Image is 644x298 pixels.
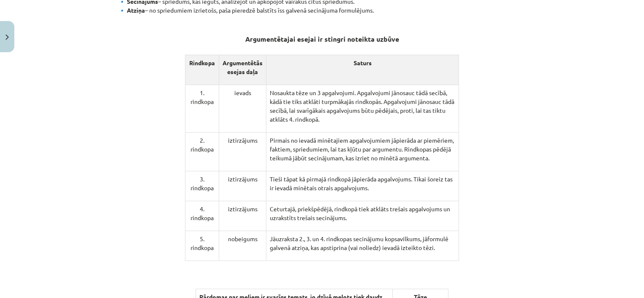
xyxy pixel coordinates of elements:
[270,88,455,124] p: Nosaukta tēze un 3 apgalvojumi. Apgalvojumi jānosauc tādā secībā, kādā tie tiks atklāti turpmākaj...
[354,59,372,67] b: Saturs
[245,35,399,43] strong: Argumentētajai esejai ir stingri noteikta uzbūve
[189,175,215,192] p: 3. rindkopa
[189,234,215,252] p: 5. rindkopa
[5,35,9,40] img: icon-close-lesson-0947bae3869378f0d4975bcd49f059093ad1ed9edebbc8119c70593378902aed.svg
[189,136,215,154] p: 2. rindkopa
[270,175,455,192] p: Tieši tāpat kā pirmajā rindkopā jāpierāda apgalvojums. Tikai šoreiz tas ir ievadā minētais otrais...
[223,175,263,184] p: iztirzājums
[223,136,263,145] p: iztirzājums
[223,88,263,97] p: ievads
[270,136,455,162] p: Pirmais no ievadā minētajiem apgalvojumiem jāpierāda ar piemēriem, faktiem, spriedumiem, lai tas ...
[118,6,145,14] strong: 🔹 Atziņa
[270,205,455,222] p: Ceturtajā, priekšpēdējā, rindkopā tiek atklāts trešais apgalvojums un uzrakstīts trešais secinājums.
[223,59,263,75] b: Argumentētās esejas daļa
[270,234,455,252] p: Jāuzraksta 2., 3. un 4. rindkopas secinājumu kopsavilkums, jāformulē galvenā atziņa, kas apstipri...
[223,205,263,213] p: iztirzājums
[223,234,263,243] p: nobeigums
[189,88,215,106] p: 1. rindkopa
[189,59,215,67] b: Rindkopa
[189,205,215,222] p: 4. rindkopa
